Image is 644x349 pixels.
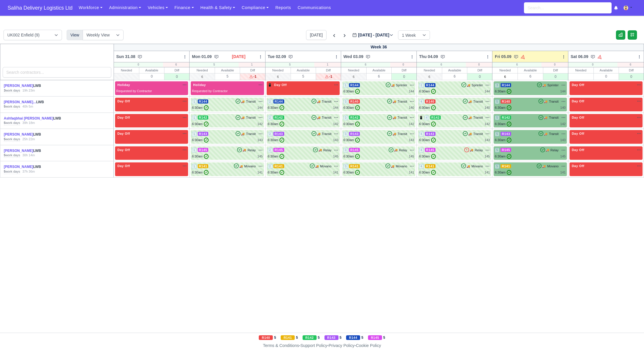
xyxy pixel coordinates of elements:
[495,138,511,143] div: 6:30am
[273,132,284,136] span: R143
[431,89,436,94] span: ✓
[4,121,6,124] strong: 5
[560,122,565,127] div: 142
[322,131,331,136] span: Transit
[349,148,360,152] span: R145
[164,67,189,73] div: Diff
[571,115,586,120] span: Day Off
[192,105,209,110] div: 6:30am
[409,122,414,127] div: 142
[240,73,265,80] div: -1
[391,83,395,87] span: 🚚
[294,2,334,13] a: Communications
[355,154,360,159] span: ✓
[524,2,612,13] input: Search...
[619,73,644,80] div: 0
[560,105,565,110] div: 140
[241,115,244,120] span: 🚚
[320,164,331,169] span: Movano
[397,99,407,104] span: Transit
[431,154,436,159] span: ✓
[280,154,284,159] span: ✓
[114,62,163,67] div: 0
[396,83,407,88] span: Sprinter
[4,100,36,104] a: [PERSON_NAME]...
[280,122,284,127] span: ✓
[241,99,244,104] span: 🚚
[571,83,586,87] span: Day Off
[318,148,322,152] span: 🚚
[539,282,644,349] iframe: Chat Widget
[280,105,284,110] span: ✓
[329,343,355,348] a: Privacy Policy
[495,115,499,120] span: 5
[424,115,429,120] span: 4
[192,115,197,120] span: 1
[541,62,568,67] div: 0
[192,132,197,136] span: 1
[4,116,65,121] div: LWB
[204,138,209,143] span: ✓
[343,115,348,120] span: 3
[495,122,511,127] div: 6:30am
[466,164,470,169] span: 🚚
[265,62,315,67] div: 5
[198,164,209,168] span: R141
[431,105,436,110] span: ✓
[317,115,320,120] span: 🚚
[397,131,407,136] span: Transit
[571,164,586,168] span: Day Off
[470,148,473,152] span: 🚚
[192,148,197,152] span: 1
[257,122,263,127] div: 142
[291,67,316,73] div: Available
[204,122,209,127] span: ✓
[349,83,360,87] span: R144
[4,88,20,93] div: work days
[4,132,65,137] div: LWB
[394,148,397,152] span: 🚚
[355,89,360,94] span: ✓
[268,164,272,169] span: 2
[4,137,20,142] div: work days
[393,132,396,136] span: 🚚
[507,138,511,143] span: ✓
[501,132,511,136] span: R143
[396,164,407,169] span: Movano
[67,30,83,40] div: View
[442,67,467,73] div: Available
[466,62,492,67] div: 0
[397,115,407,120] span: Transit
[560,138,565,143] div: 143
[425,164,436,168] span: R141
[139,73,164,79] div: 0
[273,115,284,120] span: R142
[314,62,341,67] div: 1
[114,44,644,51] div: Week 36
[571,131,586,136] span: Day Off
[542,83,546,87] span: 🚚
[116,83,131,87] span: Holiday
[4,100,65,105] div: LWB
[341,67,366,73] div: Needed
[116,89,152,93] span: Requested by Contractor
[473,131,483,136] span: Transit
[316,67,341,73] div: Diff
[192,99,197,104] span: 1
[352,32,393,38] label: [DATE] - [DATE]
[467,73,492,80] div: 0
[544,132,547,136] span: 🚚
[4,105,6,108] strong: 5
[4,153,20,158] div: work days
[467,83,470,87] span: 🚚
[467,67,492,73] div: Diff
[192,122,209,127] div: 6:30am
[495,154,511,159] div: 6:30am
[560,89,565,94] div: 144
[419,148,424,152] span: 4
[116,131,131,136] span: Day Off
[409,105,414,110] div: 140
[215,73,240,79] div: 5
[343,122,360,127] div: 6:30am
[22,104,33,109] div: 40h 5m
